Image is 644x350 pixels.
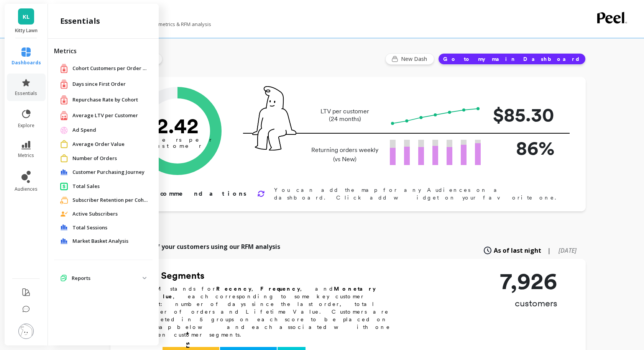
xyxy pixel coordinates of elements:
[72,183,146,190] a: Total Sales
[72,210,118,218] span: Active Subscribers
[72,275,143,282] p: Reports
[60,111,68,120] img: navigation item icon
[120,242,280,251] p: Explore all of your customers using our RFM analysis
[72,80,126,88] span: Days since First Order
[72,183,100,190] span: Total Sales
[72,112,138,119] span: Average LTV per Customer
[494,246,541,255] span: As of last night
[72,112,146,119] a: Average LTV per Customer
[438,53,586,65] button: Go to my main Dashboard
[60,95,68,105] img: navigation item icon
[18,324,34,339] img: profile picture
[216,286,251,292] b: Recency
[559,246,577,255] span: [DATE]
[500,297,557,309] p: customers
[72,96,138,104] span: Repurchase Rate by Cohort
[72,155,117,162] span: Number of Orders
[60,154,68,162] img: navigation item icon
[72,96,146,104] a: Repurchase Rate by Cohort
[72,65,149,72] a: Cohort Customers per Order Count
[23,12,30,21] span: KL
[60,169,68,175] img: navigation item icon
[72,141,125,148] span: Average Order Value
[500,270,557,293] p: 7,926
[60,140,68,148] img: navigation item icon
[18,123,34,129] span: explore
[156,113,199,138] text: 2.42
[72,237,128,245] span: Market Basket Analysis
[15,186,38,192] span: audiences
[385,53,434,65] button: New Dash
[72,141,146,148] a: Average Order Value
[60,79,68,89] img: navigation item icon
[274,186,561,201] p: You can add the map for any Audiences on a dashboard. Click add widget on your favorite one.
[12,28,40,34] p: Kitty Lawn
[143,277,146,279] img: down caret icon
[72,210,146,218] a: Active Subscribers
[60,275,67,281] img: navigation item icon
[143,136,212,143] tspan: orders per
[60,238,68,244] img: navigation item icon
[18,152,34,159] span: metrics
[72,155,146,162] a: Number of Orders
[60,224,68,231] img: navigation item icon
[493,134,554,162] p: 86%
[60,126,68,134] img: navigation item icon
[260,286,300,292] b: Frequency
[72,126,96,134] span: Ad Spend
[15,90,37,96] span: essentials
[309,108,381,123] p: LTV per customer (24 months)
[72,126,146,134] a: Ad Spend
[139,270,399,282] h2: RFM Segments
[72,80,146,88] a: Days since First Order
[309,146,381,164] p: Returning orders weekly (vs New)
[60,196,68,204] img: navigation item icon
[252,86,296,150] img: pal seatted on line
[547,246,551,255] span: |
[60,182,68,190] img: navigation item icon
[72,224,146,232] a: Total Sessions
[139,285,399,339] p: RFM stands for , , and , each corresponding to some key customer trait: number of days since the ...
[136,189,248,198] p: Recommendations
[72,168,146,176] a: Customer Purchasing Journey
[72,196,149,204] a: Subscriber Retention per Cohort
[54,46,153,56] h2: Metrics
[60,64,68,73] img: navigation item icon
[72,224,107,232] span: Total Sessions
[11,60,41,66] span: dashboards
[153,142,202,149] tspan: customer
[401,55,429,63] span: New Dash
[72,168,145,176] span: Customer Purchasing Journey
[60,16,100,26] h2: essentials
[493,100,554,129] p: $85.30
[60,211,68,217] img: navigation item icon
